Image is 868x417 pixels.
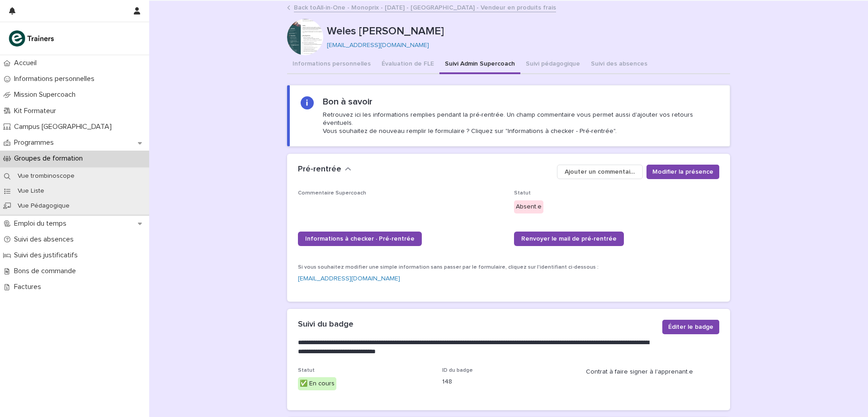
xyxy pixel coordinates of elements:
[10,251,85,260] p: Suivi des justificatifs
[298,265,599,270] span: Si vous souhaitez modifier une simple information sans passer par le formulaire, cliquez sur l'id...
[10,123,119,131] p: Campus [GEOGRAPHIC_DATA]
[298,190,366,196] span: Commentaire Supercoach
[298,368,315,373] span: Statut
[298,232,422,246] a: Informations à checker · Pré-rentrée
[298,377,336,390] div: ✅ En cours
[514,200,543,213] div: Absent.e
[298,165,351,175] button: Pré-rentrée
[323,96,373,107] h2: Bon à savoir
[585,55,653,74] button: Suivi des absences
[10,138,61,147] p: Programmes
[10,172,82,180] p: Vue trombinoscope
[10,235,81,244] p: Suivi des absences
[294,2,556,12] a: Back toAll-in-One - Monoprix - [DATE] - [GEOGRAPHIC_DATA] - Vendeur en produits frais
[10,75,102,83] p: Informations personnelles
[10,219,74,228] p: Emploi du temps
[10,187,52,195] p: Vue Liste
[668,322,713,332] span: Éditer le badge
[10,283,48,291] p: Factures
[287,55,376,74] button: Informations personnelles
[586,367,719,377] p: Contrat à faire signer à l'apprenant.e
[10,59,44,67] p: Accueil
[323,111,719,136] p: Retrouvez ici les informations remplies pendant la pré-rentrée. Un champ commentaire vous permet ...
[514,232,624,246] a: Renvoyer le mail de pré-rentrée
[305,236,415,242] span: Informations à checker · Pré-rentrée
[10,202,77,210] p: Vue Pédagogique
[10,154,90,163] p: Groupes de formation
[520,55,585,74] button: Suivi pédagogique
[10,267,83,275] p: Bons de commande
[10,90,83,99] p: Mission Supercoach
[10,107,63,115] p: Kit Formateur
[514,190,531,196] span: Statut
[442,377,576,387] p: 148
[298,165,341,175] h2: Pré-rentrée
[662,320,719,334] button: Éditer le badge
[439,55,520,74] button: Suivi Admin Supercoach
[327,42,429,48] a: [EMAIL_ADDRESS][DOMAIN_NAME]
[298,320,354,330] h2: Suivi du badge
[652,167,713,176] span: Modifier la présence
[327,25,726,38] p: Weles [PERSON_NAME]
[7,29,57,47] img: K0CqGN7SDeD6s4JG8KQk
[376,55,439,74] button: Évaluation de FLE
[298,274,400,284] a: [EMAIL_ADDRESS][DOMAIN_NAME]
[565,167,635,176] span: Ajouter un commentaire
[646,165,719,179] button: Modifier la présence
[442,368,473,373] span: ID du badge
[521,236,617,242] span: Renvoyer le mail de pré-rentrée
[557,165,643,179] button: Ajouter un commentaire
